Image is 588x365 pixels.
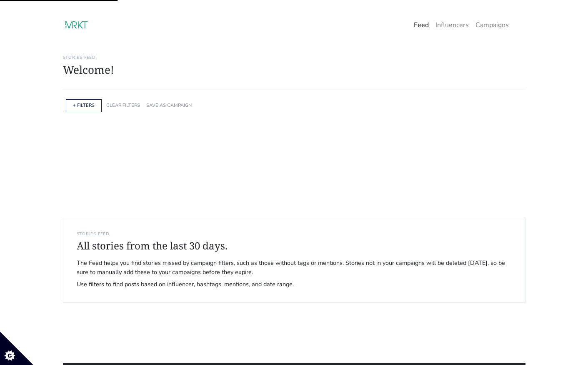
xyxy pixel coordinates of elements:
a: SAVE AS CAMPAIGN [146,102,192,108]
a: Feed [410,17,432,33]
h4: All stories from the last 30 days. [77,240,512,252]
a: Influencers [432,17,472,33]
h1: Welcome! [63,63,525,76]
span: Use filters to find posts based on influencer, hashtags, mentions, and date range. [77,280,512,289]
img: 17:23:10_1694020990 [63,18,89,32]
a: + FILTERS [73,102,95,108]
a: Campaigns [472,17,512,33]
h6: STORIES FEED [77,232,512,237]
span: The Feed helps you find stories missed by campaign filters, such as those without tags or mention... [77,259,512,277]
a: CLEAR FILTERS [106,102,140,108]
h6: Stories Feed [63,55,525,60]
